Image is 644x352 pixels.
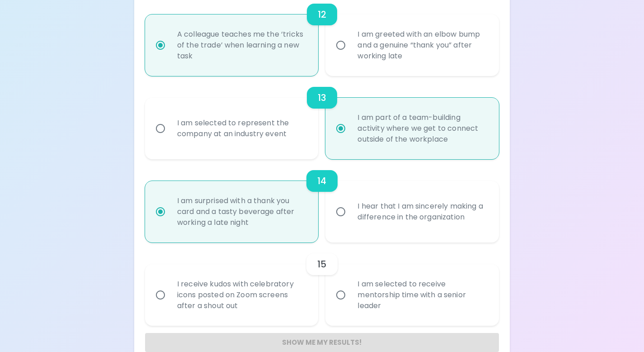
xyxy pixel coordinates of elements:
div: I am greeted with an elbow bump and a genuine “thank you” after working late [350,18,494,72]
h6: 15 [317,257,326,271]
div: I am selected to receive mentorship time with a senior leader [350,268,494,322]
h6: 13 [318,90,326,105]
div: I am part of a team-building activity where we get to connect outside of the workplace [350,101,494,156]
h6: 12 [318,7,326,22]
div: I receive kudos with celebratory icons posted on Zoom screens after a shout out [170,268,314,322]
div: choice-group-check [145,243,499,326]
div: A colleague teaches me the ‘tricks of the trade’ when learning a new task [170,18,314,72]
div: I am selected to represent the company at an industry event [170,107,314,150]
h6: 14 [317,174,326,188]
div: choice-group-check [145,76,499,159]
div: I hear that I am sincerely making a difference in the organization [350,190,494,233]
div: choice-group-check [145,159,499,243]
div: I am surprised with a thank you card and a tasty beverage after working a late night [170,185,314,239]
